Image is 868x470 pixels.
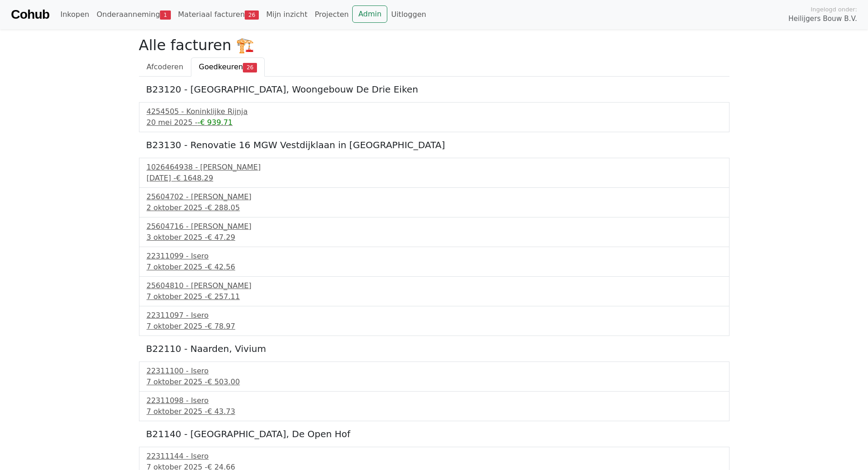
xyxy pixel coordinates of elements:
[147,251,722,273] a: 22311099 - Isero7 oktober 2025 -€ 42.56
[147,310,722,321] div: 22311097 - Isero
[147,280,722,302] a: 25604810 - [PERSON_NAME]7 oktober 2025 -€ 257.11
[147,162,722,173] div: 1026464938 - [PERSON_NAME]
[311,5,353,24] a: Projecten
[175,5,263,24] a: Materiaal facturen26
[139,36,729,54] h2: Alle facturen 🏗️
[788,14,857,24] span: Heilijgers Bouw B.V.
[147,395,722,417] a: 22311098 - Isero7 oktober 2025 -€ 43.73
[93,5,175,24] a: Onderaanneming1
[207,322,235,331] span: € 78.97
[147,262,722,273] div: 7 oktober 2025 -
[11,4,49,26] a: Cohub
[147,366,722,387] a: 22311100 - Isero7 oktober 2025 -€ 503.00
[207,377,240,386] span: € 503.00
[147,291,722,302] div: 7 oktober 2025 -
[207,233,235,242] span: € 47.29
[207,407,235,416] span: € 43.73
[207,203,240,212] span: € 288.05
[147,106,722,128] a: 4254505 - Koninklijke Rijnja20 mei 2025 --€ 939.71
[146,343,722,354] h5: B22110 - Naarden, Vivium
[147,251,722,262] div: 22311099 - Isero
[387,5,430,24] a: Uitloggen
[147,321,722,332] div: 7 oktober 2025 -
[811,5,857,14] span: Ingelogd onder:
[352,5,387,23] a: Admin
[147,406,722,417] div: 7 oktober 2025 -
[147,106,722,117] div: 4254505 - Koninklijke Rijnja
[160,10,170,20] span: 1
[146,429,722,439] h5: B21140 - [GEOGRAPHIC_DATA], De Open Hof
[245,10,259,20] span: 26
[147,221,722,243] a: 25604716 - [PERSON_NAME]3 oktober 2025 -€ 47.29
[147,366,722,377] div: 22311100 - Isero
[147,280,722,291] div: 25604810 - [PERSON_NAME]
[147,173,722,184] div: [DATE] -
[207,292,240,301] span: € 257.11
[243,63,257,72] span: 26
[199,62,243,71] span: Goedkeuren
[147,377,722,387] div: 7 oktober 2025 -
[147,451,722,462] div: 22311144 - Isero
[147,395,722,406] div: 22311098 - Isero
[147,221,722,232] div: 25604716 - [PERSON_NAME]
[139,57,191,77] a: Afcoderen
[197,118,232,127] span: -€ 939.71
[207,263,235,271] span: € 42.56
[146,84,722,95] h5: B23120 - [GEOGRAPHIC_DATA], Woongebouw De Drie Eiken
[147,191,722,213] a: 25604702 - [PERSON_NAME]2 oktober 2025 -€ 288.05
[176,174,213,182] span: € 1648.29
[147,117,722,128] div: 20 mei 2025 -
[147,310,722,332] a: 22311097 - Isero7 oktober 2025 -€ 78.97
[147,232,722,243] div: 3 oktober 2025 -
[147,202,722,213] div: 2 oktober 2025 -
[147,162,722,184] a: 1026464938 - [PERSON_NAME][DATE] -€ 1648.29
[56,5,92,24] a: Inkopen
[262,5,311,24] a: Mijn inzicht
[147,191,722,202] div: 25604702 - [PERSON_NAME]
[191,57,265,77] a: Goedkeuren26
[147,62,184,71] span: Afcoderen
[146,139,722,150] h5: B23130 - Renovatie 16 MGW Vestdijklaan in [GEOGRAPHIC_DATA]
